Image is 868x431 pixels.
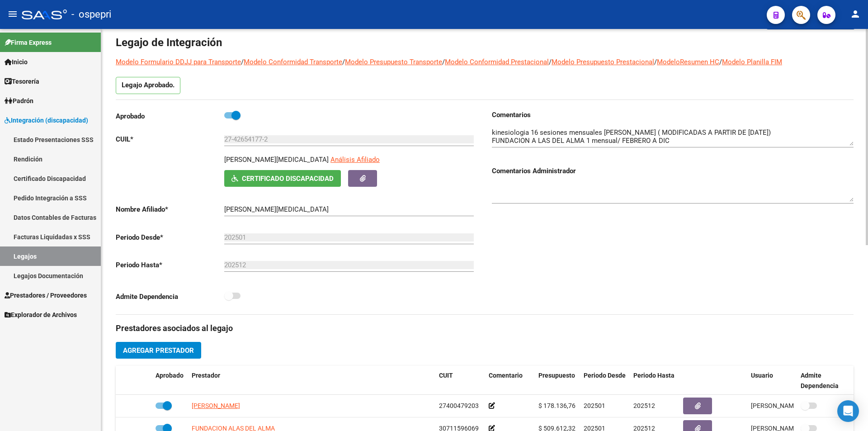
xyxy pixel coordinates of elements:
[116,342,201,359] button: Agregar Prestador
[224,155,329,165] p: [PERSON_NAME][MEDICAL_DATA]
[71,5,111,24] span: - ospepri
[116,322,854,335] h3: Prestadores asociados al legajo
[552,58,654,66] a: Modelo Presupuesto Prestacional
[584,402,605,409] span: 202501
[224,170,341,187] button: Certificado Discapacidad
[722,58,782,66] a: Modelo Planilla FIM
[439,402,479,409] span: 27400479203
[657,58,719,66] a: ModeloResumen HC
[801,372,839,389] span: Admite Dependencia
[116,111,224,121] p: Aprobado
[633,402,655,409] span: 202512
[435,366,485,396] datatable-header-cell: CUIT
[116,204,224,214] p: Nombre Afiliado
[5,38,52,47] span: Firma Express
[116,134,224,144] p: CUIL
[5,310,77,320] span: Explorador de Archivos
[439,372,453,379] span: CUIT
[192,402,240,409] span: [PERSON_NAME]
[345,58,442,66] a: Modelo Presupuesto Transporte
[538,372,575,379] span: Presupuesto
[747,366,797,396] datatable-header-cell: Usuario
[580,366,630,396] datatable-header-cell: Periodo Desde
[123,346,194,355] span: Agregar Prestador
[116,58,241,66] a: Modelo Formulario DDJJ para Transporte
[445,58,549,66] a: Modelo Conformidad Prestacional
[630,366,679,396] datatable-header-cell: Periodo Hasta
[535,366,580,396] datatable-header-cell: Presupuesto
[152,366,188,396] datatable-header-cell: Aprobado
[492,110,854,120] h3: Comentarios
[584,372,626,379] span: Periodo Desde
[751,372,773,379] span: Usuario
[116,292,224,302] p: Admite Dependencia
[837,400,859,422] div: Open Intercom Messenger
[850,9,861,19] mat-icon: person
[5,115,88,125] span: Integración (discapacidad)
[5,76,39,86] span: Tesorería
[244,58,342,66] a: Modelo Conformidad Transporte
[5,96,33,106] span: Padrón
[188,366,435,396] datatable-header-cell: Prestador
[489,372,523,379] span: Comentario
[751,402,822,409] span: [PERSON_NAME] [DATE]
[116,232,224,242] p: Periodo Desde
[330,156,380,164] span: Análisis Afiliado
[492,166,854,176] h3: Comentarios Administrador
[242,175,334,183] span: Certificado Discapacidad
[192,372,220,379] span: Prestador
[5,290,87,300] span: Prestadores / Proveedores
[485,366,535,396] datatable-header-cell: Comentario
[116,35,854,50] h1: Legajo de Integración
[538,402,576,409] span: $ 178.136,76
[797,366,847,396] datatable-header-cell: Admite Dependencia
[5,57,28,67] span: Inicio
[7,9,18,19] mat-icon: menu
[116,77,180,94] p: Legajo Aprobado.
[116,260,224,270] p: Periodo Hasta
[633,372,675,379] span: Periodo Hasta
[156,372,184,379] span: Aprobado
